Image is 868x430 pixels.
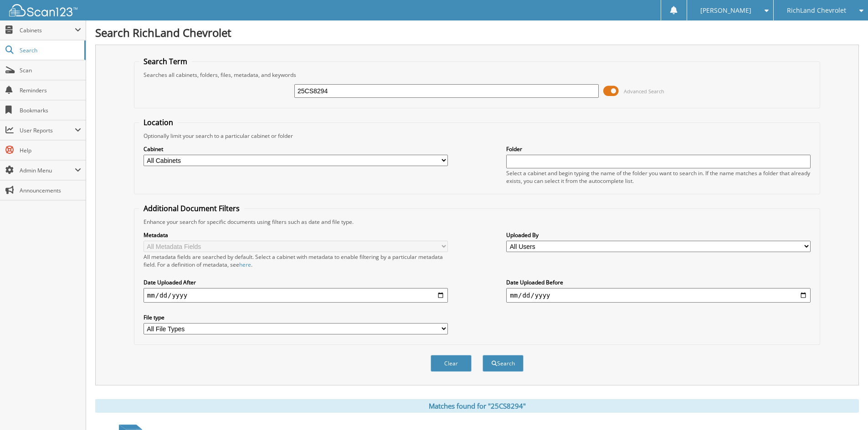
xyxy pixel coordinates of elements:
div: Enhance your search for specific documents using filters such as date and file type. [139,218,815,226]
span: Cabinets [20,26,75,34]
span: Scan [20,66,81,74]
img: scan123-logo-white.svg [9,4,77,16]
label: Metadata [144,231,448,239]
span: [PERSON_NAME] [700,8,751,13]
button: Search [483,355,524,372]
span: User Reports [20,126,75,134]
span: Admin Menu [20,167,75,174]
div: Searches all cabinets, folders, files, metadata, and keywords [139,71,815,79]
h1: Search RichLand Chevrolet [95,25,859,40]
a: here [239,261,251,268]
label: Uploaded By [506,231,811,239]
div: Select a cabinet and begin typing the name of the folder you want to search in. If the name match... [506,169,811,185]
span: Search [20,46,80,54]
label: Date Uploaded After [144,278,448,286]
legend: Location [139,117,178,127]
label: Date Uploaded Before [506,278,811,286]
span: Advanced Search [624,88,664,95]
div: Matches found for "25CS8294" [95,399,859,413]
div: Optionally limit your search to a particular cabinet or folder [139,132,815,140]
div: All metadata fields are searched by default. Select a cabinet with metadata to enable filtering b... [144,253,448,268]
label: Folder [506,145,811,153]
legend: Search Term [139,56,192,66]
span: Help [20,147,81,154]
label: Cabinet [144,145,448,153]
span: Announcements [20,187,81,194]
span: Bookmarks [20,106,81,114]
label: File type [144,314,448,321]
button: Clear [431,355,472,372]
legend: Additional Document Filters [139,203,244,213]
span: RichLand Chevrolet [787,8,846,13]
input: end [506,288,811,303]
input: start [144,288,448,303]
span: Reminders [20,86,81,94]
